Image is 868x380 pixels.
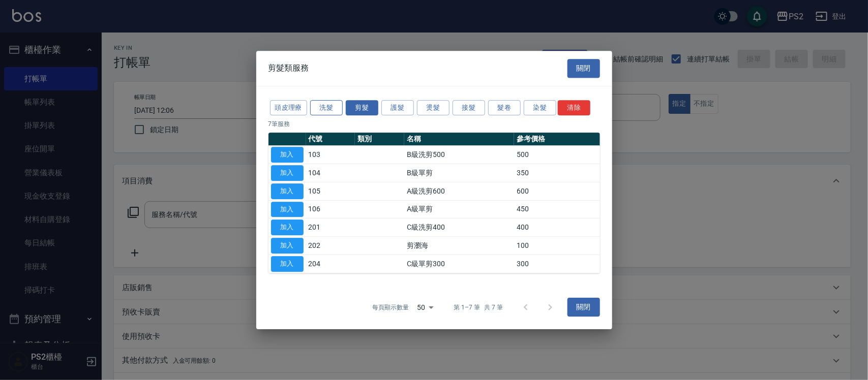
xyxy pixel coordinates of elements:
button: 接髮 [453,100,485,116]
td: C級單剪300 [404,255,514,273]
th: 類別 [355,133,404,146]
td: 300 [514,255,600,273]
button: 頭皮理療 [270,100,308,116]
button: 加入 [271,147,304,163]
td: 201 [306,218,355,237]
p: 7 筆服務 [268,119,600,129]
td: 500 [514,146,600,164]
td: 600 [514,182,600,200]
span: 剪髮類服務 [268,63,309,73]
th: 名稱 [404,133,514,146]
td: 剪瀏海 [404,237,514,255]
button: 加入 [271,238,304,254]
td: 204 [306,255,355,273]
td: 400 [514,218,600,237]
button: 加入 [271,219,304,235]
td: 106 [306,200,355,218]
td: B級單剪 [404,164,514,182]
th: 代號 [306,133,355,146]
button: 加入 [271,183,304,199]
td: B級洗剪500 [404,146,514,164]
td: 105 [306,182,355,200]
div: 50 [413,294,437,321]
button: 髮卷 [488,100,521,116]
button: 加入 [271,202,304,217]
td: 103 [306,146,355,164]
td: 450 [514,200,600,218]
button: 剪髮 [346,100,378,116]
button: 洗髮 [310,100,343,116]
button: 染髮 [524,100,556,116]
td: A級單剪 [404,200,514,218]
button: 清除 [558,100,590,116]
p: 每頁顯示數量 [372,303,409,312]
td: A級洗剪600 [404,182,514,200]
td: C級洗剪400 [404,218,514,237]
td: 202 [306,237,355,255]
button: 關閉 [567,59,600,78]
th: 參考價格 [514,133,600,146]
button: 關閉 [567,298,600,317]
td: 100 [514,237,600,255]
td: 350 [514,164,600,182]
button: 加入 [271,165,304,181]
button: 加入 [271,256,304,272]
p: 第 1–7 筆 共 7 筆 [454,303,503,312]
td: 104 [306,164,355,182]
button: 燙髮 [417,100,450,116]
button: 護髮 [381,100,414,116]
